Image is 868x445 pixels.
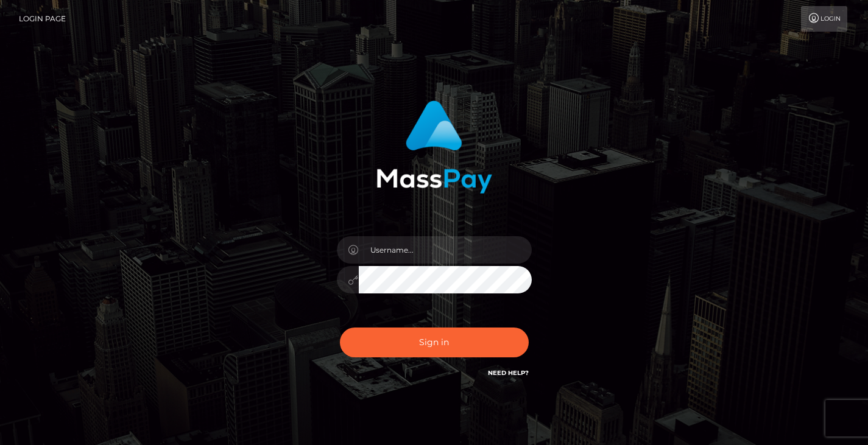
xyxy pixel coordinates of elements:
[19,6,66,32] a: Login Page
[376,100,492,194] img: MassPay Login
[488,369,529,377] a: Need Help?
[359,236,532,264] input: Username...
[340,328,529,357] button: Sign in
[801,6,847,32] a: Login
